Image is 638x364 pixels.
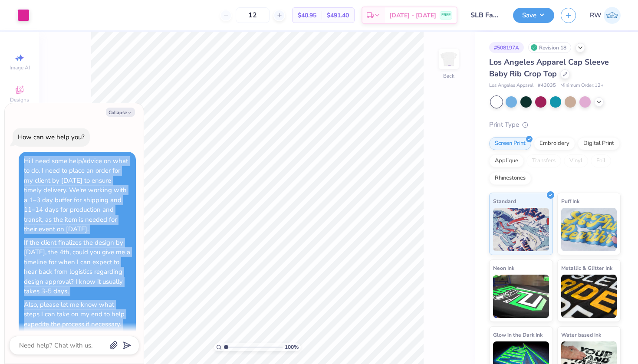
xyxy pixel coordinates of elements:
img: Puff Ink [561,208,617,251]
img: Metallic & Glitter Ink [561,275,617,318]
div: Transfers [526,154,561,167]
div: Also, please let me know what steps I can take on my end to help expedite the process if necessar... [24,300,125,358]
input: Untitled Design [464,7,506,24]
span: Standard [493,197,516,206]
span: Neon Ink [493,263,514,272]
img: Standard [493,208,549,251]
span: Los Angeles Apparel Cap Sleeve Baby Rib Crop Top [489,57,609,79]
span: Los Angeles Apparel [489,82,533,89]
div: Embroidery [534,137,575,150]
div: Hi I need some help/advice on what to do. I need to place an order for my client by [DATE] to ens... [24,157,128,234]
img: Rhea Wanga [604,7,621,24]
div: Screen Print [489,137,531,150]
span: FREE [441,12,451,18]
img: Neon Ink [493,275,549,318]
span: $40.95 [298,11,316,20]
span: Designs [10,96,29,103]
button: Collapse [106,108,135,117]
div: How can we help you? [18,133,85,141]
div: Back [443,72,454,80]
div: Revision 18 [528,42,571,53]
div: Vinyl [564,154,588,167]
img: Back [440,50,457,68]
div: Digital Print [578,137,620,150]
div: Rhinestones [489,172,531,185]
div: Foil [591,154,611,167]
span: Image AI [10,64,30,71]
div: Applique [489,154,524,167]
a: RW [590,7,621,24]
span: # 43035 [538,82,556,89]
span: [DATE] - [DATE] [389,11,436,20]
span: $491.40 [327,11,349,20]
span: Puff Ink [561,197,579,206]
div: Print Type [489,120,621,130]
span: RW [590,10,602,20]
span: Water based Ink [561,330,601,339]
span: 100 % [285,343,299,351]
span: Metallic & Glitter Ink [561,263,612,272]
span: Minimum Order: 12 + [560,82,604,89]
span: Glow in the Dark Ink [493,330,543,339]
button: Save [513,8,554,23]
div: If the client finalizes the design by [DATE], the 4th, could you give me a timeline for when I ca... [24,238,130,296]
div: # 508197A [489,42,524,53]
input: – – [236,7,270,23]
